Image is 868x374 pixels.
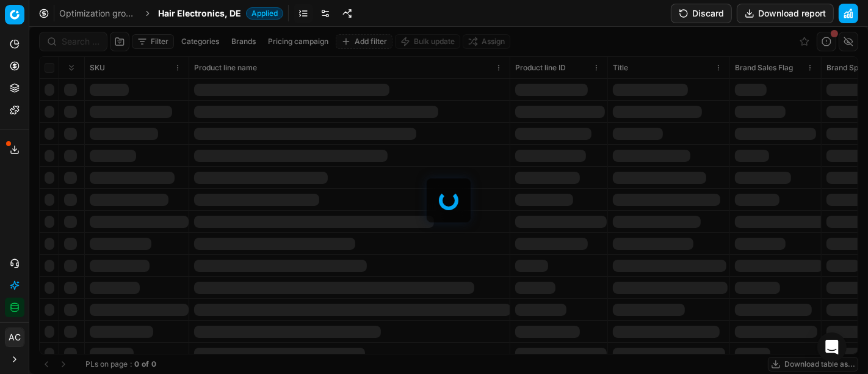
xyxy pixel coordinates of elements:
[158,7,241,20] span: Hair Electronics, DE
[817,332,847,362] div: Open Intercom Messenger
[59,7,137,20] a: Optimization groups
[5,328,24,347] button: AC
[158,7,283,20] span: Hair Electronics, DEApplied
[59,7,283,20] nav: breadcrumb
[737,4,834,23] button: Download report
[5,328,24,346] span: AC
[246,7,283,20] span: Applied
[671,4,732,23] button: Discard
